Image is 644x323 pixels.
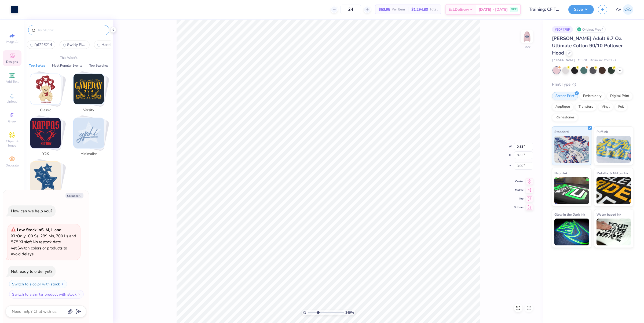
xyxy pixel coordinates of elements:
span: fpf226214 [34,42,52,47]
button: Collapse [65,193,83,198]
img: Glow in the Dark Ink [554,219,589,245]
button: Stack Card Button Varsity [70,74,111,115]
button: Save [568,5,594,14]
img: 80s & 90s [30,162,61,192]
img: Neon Ink [554,177,589,204]
span: Add Text [6,79,19,84]
span: No restock date yet. [11,239,61,251]
div: Embroidery [580,92,605,100]
button: Top Searches [88,63,110,68]
span: Decorate [6,163,19,168]
p: This Week's [60,55,78,60]
span: Center [514,180,524,183]
button: Stack Card Button 80s & 90s [27,161,67,203]
div: Foil [615,103,627,111]
img: Metallic & Glitter Ink [597,177,631,204]
span: # F170 [578,58,587,63]
button: Most Popular Events [50,63,84,68]
div: Print Type [552,81,633,88]
span: Y2K [37,151,54,157]
span: Glow in the Dark Ink [554,212,585,217]
span: FREE [511,8,517,11]
img: Switch to a color with stock [61,282,64,286]
img: Switch to a similar product with stock [78,293,81,296]
span: Minimum Order: 12 + [590,58,616,63]
strong: Low Stock in S, M, L and XL : [11,227,61,239]
span: Total [430,7,438,12]
div: Original Proof [576,26,606,33]
span: Metallic & Glitter Ink [597,170,628,176]
span: [PERSON_NAME] [552,58,575,63]
div: Vinyl [598,103,613,111]
span: Bottom [514,205,524,209]
img: Back [522,31,532,42]
span: Classic [37,108,54,113]
span: Minimalist [80,151,97,157]
input: – – [340,5,361,14]
button: Switch to a similar product with stock [9,290,84,299]
span: [PERSON_NAME] Adult 9.7 Oz. Ultimate Cotton 90/10 Pullover Hood [552,35,623,56]
button: Switch to a color with stock [9,280,67,288]
div: Transfers [575,103,597,111]
input: Try "Alpha" [37,27,106,33]
button: Swirly Pink Heart1 [60,41,90,49]
img: Classic [30,74,61,104]
input: Untitled Design [525,4,564,15]
img: Puff Ink [597,136,631,163]
button: Top Styles [27,63,47,68]
span: Designs [6,60,18,64]
div: # 507475F [552,26,573,33]
button: Stack Card Button Y2K [27,118,67,159]
span: Swirly Pink Heart [67,42,86,47]
span: Puff Ink [597,129,608,135]
button: Stack Card Button Minimalist [70,118,111,159]
div: Applique [552,103,573,111]
a: AV [616,4,633,15]
span: Top [514,197,524,201]
span: Neon Ink [554,170,568,176]
span: 349 % [345,310,354,315]
span: Hand Drawn Ribbons [101,42,121,47]
span: $53.95 [379,7,390,12]
span: Clipart & logos [3,139,21,148]
div: How can we help you? [11,208,52,214]
div: Screen Print [552,92,578,100]
div: Not ready to order yet? [11,269,52,274]
span: Greek [8,119,16,124]
span: [DATE] - [DATE] [479,7,508,12]
span: Only 100 Ss, 289 Ms, 700 Ls and 578 XLs left. Switch colors or products to avoid delays. [11,227,76,257]
span: Water based Ink [597,212,621,217]
span: Per Item [392,7,405,12]
div: Back [524,45,530,49]
img: Minimalist [74,118,104,148]
span: Upload [7,99,17,104]
img: Y2K [30,118,61,148]
span: Standard [554,129,569,135]
img: Varsity [74,74,104,104]
span: Middle [514,188,524,192]
img: Standard [554,136,589,163]
div: Rhinestones [552,114,578,122]
span: $1,294.80 [411,7,428,12]
span: Varsity [80,108,97,113]
img: Aargy Velasco [623,4,633,15]
button: fpf2262140 [27,41,55,49]
img: Water based Ink [597,219,631,245]
span: Est. Delivery [449,7,469,12]
button: Hand Drawn Ribbons2 [94,41,124,49]
span: AV [616,6,621,13]
span: Image AI [6,40,19,44]
div: Digital Print [607,92,633,100]
button: Stack Card Button Classic [27,74,67,115]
